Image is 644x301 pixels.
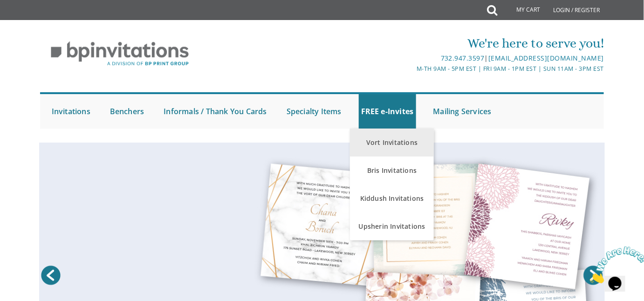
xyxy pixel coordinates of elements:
[359,94,416,129] a: FREE e-Invites
[441,54,485,62] a: 732.947.3597
[488,54,604,62] a: [EMAIL_ADDRESS][DOMAIN_NAME]
[350,157,434,185] a: Bris Invitations
[161,94,269,129] a: Informals / Thank You Cards
[350,212,434,240] a: Upsherin Invitations
[4,4,62,41] img: Chat attention grabber
[228,53,604,64] div: |
[431,94,494,129] a: Mailing Services
[582,264,605,287] a: Next
[586,243,644,287] iframe: chat widget
[108,94,147,129] a: Benchers
[40,34,200,73] img: BP Invitation Loft
[228,64,604,74] div: M-Th 9am - 5pm EST | Fri 9am - 1pm EST | Sun 11am - 3pm EST
[497,1,547,20] a: My Cart
[49,94,93,129] a: Invitations
[284,94,344,129] a: Specialty Items
[39,264,62,287] a: Prev
[350,129,434,157] a: Vort Invitations
[228,34,604,53] div: We're here to serve you!
[350,185,434,212] a: Kiddush Invitations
